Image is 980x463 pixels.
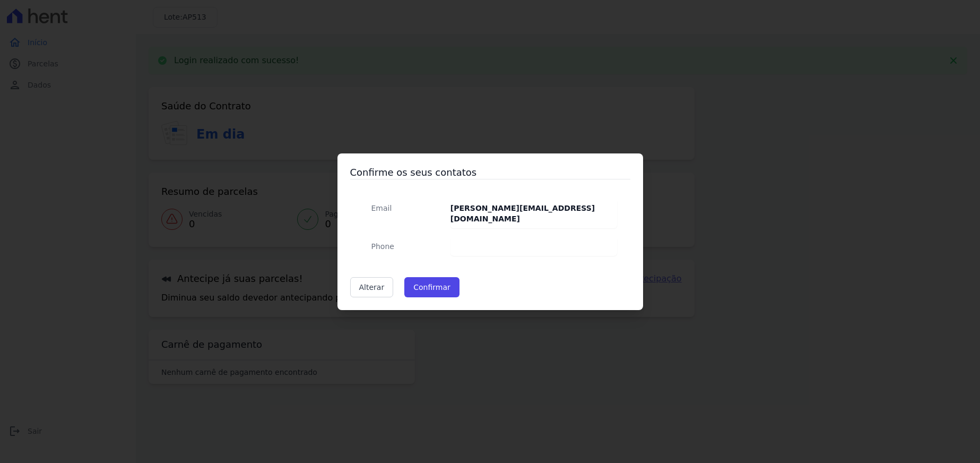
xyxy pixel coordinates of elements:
span: translation missing: pt-BR.public.contracts.modal.confirmation.phone [371,242,394,251]
h3: Confirme os seus contatos [350,166,630,179]
strong: [PERSON_NAME][EMAIL_ADDRESS][DOMAIN_NAME] [450,204,595,223]
span: translation missing: pt-BR.public.contracts.modal.confirmation.email [371,204,392,212]
a: Alterar [350,277,394,297]
button: Confirmar [404,277,459,297]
